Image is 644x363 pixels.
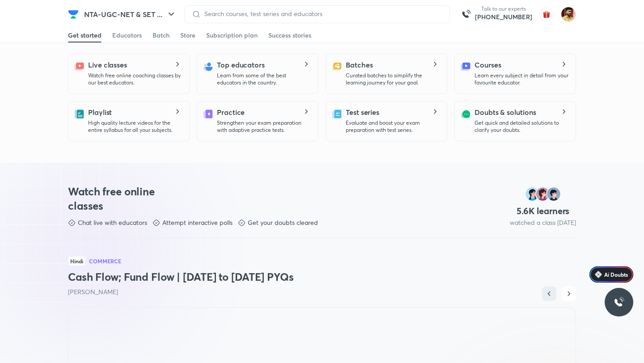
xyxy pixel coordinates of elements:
[68,270,576,284] h3: Cash Flow; Fund Flow | [DATE] to [DATE] PYQs
[346,59,373,70] h5: Batches
[457,5,475,23] img: call-us
[68,184,172,213] h3: Watch free online classes
[346,72,440,86] p: Curated batches to simplify the learning journey for your goal.
[217,72,311,86] p: Learn from some of the best educators in the country.
[78,218,147,227] p: Chat live with educators
[68,256,85,266] span: Hindi
[475,5,532,13] p: Talk to our experts
[268,28,311,42] a: Success stories
[68,9,79,20] img: Company Logo
[79,5,182,23] button: NTA-UGC-NET & SET ...
[112,28,142,42] a: Educators
[180,31,195,40] div: Store
[68,287,576,296] p: [PERSON_NAME]
[68,28,102,42] a: Get started
[217,59,265,70] h5: Top educators
[517,205,570,217] h4: 5.6 K learners
[88,119,182,134] p: High quality lecture videos for the entire syllabus for all your subjects.
[475,72,568,86] p: Learn every subject in detail from your favourite educator.
[112,31,142,40] div: Educators
[475,107,536,118] h5: Doubts & solutions
[589,266,633,283] a: Ai Doubts
[201,10,442,17] input: Search courses, test series and educators
[68,31,102,40] div: Get started
[475,13,532,21] a: [PHONE_NUMBER]
[206,31,258,40] div: Subscription plan
[539,7,554,21] img: avatar
[475,119,568,134] p: Get quick and detailed solutions to clarify your doubts.
[180,28,195,42] a: Store
[153,31,169,40] div: Batch
[346,119,440,134] p: Evaluate and boost your exam preparation with test series.
[89,258,121,264] p: Commerce
[595,271,602,278] img: Icon
[153,28,169,42] a: Batch
[614,297,624,308] img: ttu
[162,218,233,227] p: Attempt interactive polls
[346,107,379,118] h5: Test series
[561,7,576,22] img: Abdul Razik
[217,107,245,118] h5: Practice
[206,28,258,42] a: Subscription plan
[268,31,311,40] div: Success stories
[248,218,318,227] p: Get your doubts cleared
[604,271,628,278] span: Ai Doubts
[88,59,127,70] h5: Live classes
[217,119,311,134] p: Strengthen your exam preparation with adaptive practice tests.
[475,59,501,70] h5: Courses
[510,218,576,227] p: watched a class [DATE]
[88,107,112,118] h5: Playlist
[88,72,182,86] p: Watch free online coaching classes by our best educators.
